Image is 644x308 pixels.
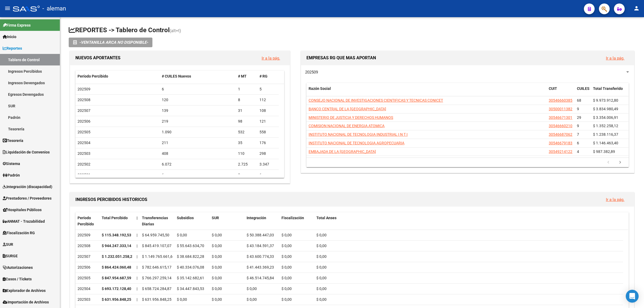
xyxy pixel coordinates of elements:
[259,97,277,103] div: 112
[259,172,277,178] div: 6
[244,212,279,230] datatable-header-cell: Integración
[238,108,255,114] div: 31
[3,265,33,270] span: Autorizaciones
[549,107,572,111] span: 30500011382
[175,212,210,230] datatable-header-cell: Subsidios
[69,38,152,47] button: -VENTANILLA ARCA NO DISPONIBLE-
[3,253,18,259] span: SURGE
[78,108,90,113] span: 202507
[259,151,277,157] div: 298
[212,297,222,302] span: $ 0,00
[75,212,100,230] datatable-header-cell: Período Percibido
[142,233,169,237] span: $ 64.959.745,50
[78,119,90,123] span: 202506
[316,244,327,248] span: $ 0,00
[281,276,292,280] span: $ 0,00
[78,243,97,249] div: 202508
[162,140,234,146] div: 211
[3,45,22,51] span: Reportes
[137,216,138,220] span: |
[615,160,625,166] a: go to next page
[603,160,613,166] a: go to previous page
[3,172,20,178] span: Padrón
[162,118,234,124] div: 219
[78,130,90,134] span: 202505
[259,161,277,167] div: 3.347
[259,129,277,135] div: 558
[238,172,255,178] div: 0
[3,276,32,282] span: Casos / Tickets
[316,233,327,237] span: $ 0,00
[177,216,194,220] span: Subsidios
[78,232,97,238] div: 202509
[316,287,327,291] span: $ 0,00
[626,290,639,303] div: Open Intercom Messenger
[3,218,45,224] span: ANMAT - Trazabilidad
[102,276,131,280] strong: $ 847.954.687,59
[78,296,97,303] div: 202503
[309,107,386,111] span: BANCO CENTRAL DE LA [GEOGRAPHIC_DATA]
[4,5,11,12] mat-icon: menu
[102,244,131,248] strong: $ 944.247.333,14
[314,212,623,230] datatable-header-cell: Total Anses
[78,264,97,270] div: 202506
[247,254,274,259] span: $ 43.600.774,33
[162,151,234,157] div: 408
[577,98,581,102] span: 68
[316,276,327,280] span: $ 0,00
[577,124,579,128] span: 9
[549,115,572,120] span: 30546671301
[137,244,137,248] span: |
[3,195,52,201] span: Prestadores / Proveedores
[238,97,255,103] div: 8
[162,172,234,178] div: 6
[170,28,181,33] span: (alt+t)
[602,53,629,63] button: Ir a la pág.
[142,216,168,226] span: Transferencias Diarias
[3,34,16,40] span: Inicio
[309,98,443,102] span: CONSEJO NACIONAL DE INVESTIGACIONES CIENTIFICAS Y TECNICAS CONICET
[142,287,171,291] span: $ 658.724.284,87
[606,197,624,202] a: Ir a la pág.
[137,276,137,280] span: |
[3,161,20,167] span: Sistema
[259,108,277,114] div: 108
[247,216,266,220] span: Integración
[281,287,292,291] span: $ 0,00
[247,244,274,248] span: $ 43.184.591,37
[238,129,255,135] div: 532
[137,297,137,302] span: |
[162,74,191,78] span: # CUILES Nuevos
[306,83,547,101] datatable-header-cell: Razón Social
[593,124,618,128] span: $ 1.352.258,12
[78,275,97,281] div: 202505
[602,195,629,204] button: Ir a la pág.
[177,276,204,280] span: $ 35.142.682,61
[137,233,137,237] span: |
[577,141,579,145] span: 6
[102,233,131,237] strong: $ 115.348.192,53
[212,287,222,291] span: $ 0,00
[238,74,247,78] span: # MT
[593,115,618,120] span: $ 3.354.006,91
[281,216,304,220] span: Fiscalización
[142,265,171,269] span: $ 782.646.615,17
[279,212,314,230] datatable-header-cell: Fiscalización
[3,241,13,247] span: SUR
[75,71,160,82] datatable-header-cell: Período Percibido
[78,74,108,78] span: Período Percibido
[577,115,581,120] span: 29
[212,244,222,248] span: $ 0,00
[633,5,640,12] mat-icon: person
[281,297,292,302] span: $ 0,00
[309,115,393,120] span: MINISTERIO DE JUSTICIA Y DERECHOS HUMANOS
[78,87,90,91] span: 202509
[212,216,219,220] span: SUR
[162,161,234,167] div: 6.072
[212,276,222,280] span: $ 0,00
[177,265,204,269] span: $ 40.334.076,08
[212,233,222,237] span: $ 0,00
[549,124,572,128] span: 30546660210
[78,254,97,260] div: 202507
[102,216,128,220] span: Total Percibido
